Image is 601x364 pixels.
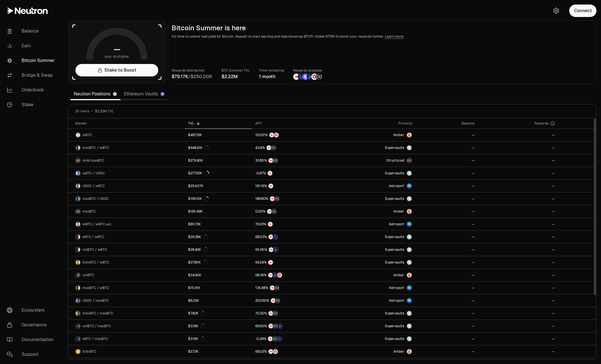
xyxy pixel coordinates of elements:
img: wBTC Logo [78,286,80,290]
img: NTRN [269,324,273,328]
span: Astroport [389,298,404,303]
img: Structured Points [275,196,279,201]
a: -- [416,243,478,256]
img: eBTC Logo [76,235,78,239]
span: 25 items [75,109,89,114]
button: Connect [569,5,596,17]
a: maxBTC LogowBTC LogomaxBTC / wBTC [68,282,185,294]
img: uniBTC Logo [76,273,80,277]
a: SolvBTC LogomaxBTC LogoSolvBTC / maxBTC [68,307,185,320]
a: SupervaultsSupervaults [334,243,415,256]
span: uniBTC [83,273,94,277]
a: NTRNStructured PointsBedrock Diamonds [252,320,334,332]
span: Amber [393,133,404,137]
a: SupervaultsSupervaults [334,142,415,154]
a: $28.46K [185,243,252,256]
a: -- [416,282,478,294]
span: maxBTC / USDC [83,196,109,201]
a: maxBTC LogoHold maxBTC [68,154,185,167]
img: Mars Fragments [311,74,318,80]
img: Structured Points [271,145,276,150]
span: Hold maxBTC [83,158,104,163]
a: SupervaultsSupervaults [334,333,415,345]
a: eBTC LogowBTC LogoeBTC / wBTC [68,231,185,243]
img: Structured Points [273,158,278,163]
img: EtherFi Points [277,337,282,341]
a: $24.90K [185,269,252,281]
h2: Bitcoin Summer is here [172,24,593,32]
a: $279.90K [185,154,252,167]
img: SolvBTC Logo [76,349,80,354]
span: SolvBTC [83,349,96,354]
img: wBTC.axl Logo [78,222,80,226]
img: NTRN [271,298,275,303]
img: NTRN [269,349,273,354]
a: -- [416,320,478,332]
span: Supervaults [385,247,404,252]
span: Amber [393,349,404,354]
div: $487.76K [188,133,202,137]
a: -- [416,129,478,141]
a: SupervaultsSupervaults [334,320,415,332]
img: NTRN [269,235,273,239]
img: NTRN [269,133,274,137]
button: NTRN [255,260,331,265]
span: Supervaults [385,145,404,150]
img: Mars Fragments [274,133,279,137]
span: Amber [393,209,404,214]
button: NTRNStructured Points [255,311,331,316]
span: maxBTC [83,209,96,214]
div: $15.15K [188,286,200,290]
div: APY [255,121,331,126]
img: USDC Logo [78,171,80,175]
span: Amber [393,273,404,277]
img: NTRN [270,196,275,201]
img: Supervaults [407,324,412,328]
a: maxBTC LogoUSDC LogomaxBTC / USDC [68,192,185,205]
div: 1 month [259,73,284,80]
a: Neutron Positions [70,88,121,100]
img: wBTC Logo [78,145,80,150]
a: wBTC LogowBTC [68,129,185,141]
button: NTRNMars Fragments [255,349,331,354]
a: NTRNStructured Points [252,307,334,320]
img: wBTC Logo [76,171,78,175]
a: NTRNStructured Points [252,154,334,167]
span: SolvBTC / wBTC [83,260,109,265]
img: Supervaults [407,337,412,341]
button: NTRNEtherFi Points [255,234,331,240]
a: $8.23K [185,294,252,307]
a: $15.15K [185,282,252,294]
span: wBTC / USDC [83,171,105,175]
img: Supervaults [407,247,412,252]
button: NTRNStructured Points [255,196,331,202]
p: Rewards distributed [172,68,212,73]
a: -- [478,243,558,256]
a: SupervaultsSupervaults [334,256,415,269]
img: Amber [407,209,412,214]
h1: -- [114,45,120,54]
a: NTRN [252,256,334,269]
div: $279.90K [188,158,203,163]
img: Neutron Logo [113,92,117,96]
img: wBTC Logo [76,222,78,226]
img: Supervaults [407,235,412,239]
a: NTRNStructured PointsEtherFi Points [252,333,334,345]
div: $8.23K [188,298,199,303]
a: Bridge & Swap [2,68,61,83]
a: -- [416,205,478,218]
a: $448.41K [185,142,252,154]
img: EtherFi Points [273,235,278,239]
img: NTRN [269,247,273,252]
div: / [172,73,212,80]
img: Structured Points [273,311,278,316]
a: $487.76K [185,129,252,141]
div: Balance [419,121,475,126]
button: NTRNStructured PointsEtherFi Points [255,336,331,342]
a: $29.38K [185,231,252,243]
a: -- [416,192,478,205]
span: Supervaults [385,324,404,328]
a: -- [416,256,478,269]
button: NTRNStructured Points [255,285,331,291]
img: Structured Points [273,337,277,341]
